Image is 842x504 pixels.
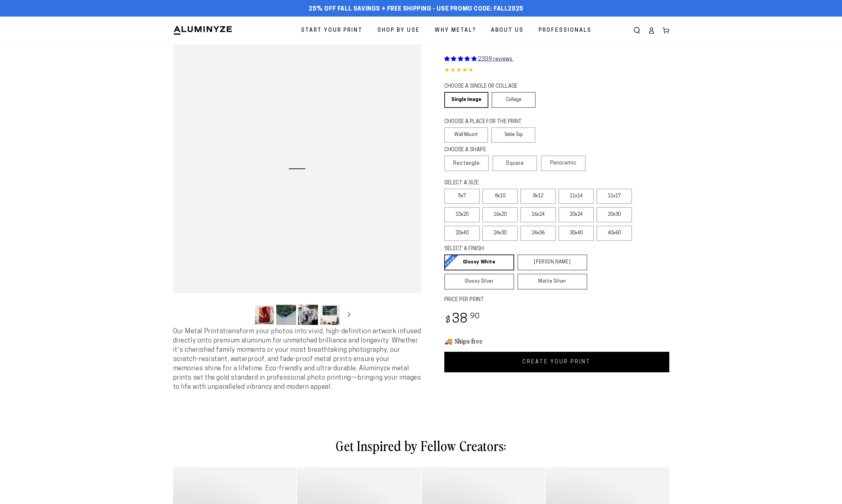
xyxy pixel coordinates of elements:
label: 5x7 [444,189,480,204]
span: Start Your Print [301,26,363,35]
label: 30x40 [558,226,594,241]
a: [PERSON_NAME] [517,254,587,270]
button: Load image 4 in gallery view [320,305,340,325]
a: Glossy Silver [444,274,514,290]
label: 24x36 [520,226,556,241]
a: Why Metal? [430,22,481,39]
label: 11x17 [597,189,632,204]
bdi: 38 [444,313,480,326]
label: 24x30 [482,226,518,241]
span: $ [445,316,451,325]
legend: CHOOSE A SINGLE OR COLLAGE [444,83,530,90]
label: Wall Mount [444,127,488,143]
h3: 🚚 Ships free [444,337,669,345]
span: Shop By Use [377,26,420,35]
legend: CHOOSE A SHAPE [444,146,530,154]
span: Square [506,160,524,167]
a: Professionals [534,22,597,39]
label: PRICE PER PRINT [444,296,669,304]
div: 4.84 out of 5.0 stars [444,66,669,75]
a: 2339 reviews. [444,57,513,62]
summary: Search our site [630,23,644,38]
button: Slide left [238,307,252,322]
a: Single Image [444,92,488,108]
label: 40x60 [597,226,632,241]
span: Our Metal Prints transform your photos into vivid, high-definition artwork infused directly onto ... [173,328,421,390]
label: 11x14 [558,189,594,204]
button: Load image 3 in gallery view [298,305,318,325]
a: CREATE YOUR PRINT [444,352,669,372]
a: Shop By Use [373,22,425,39]
button: Load image 2 in gallery view [276,305,296,325]
legend: CHOOSE A PLACE FOR THE PRINT [444,118,529,126]
span: About Us [491,26,524,35]
span: Professionals [539,26,592,35]
span: Rectangle [453,160,480,167]
button: Slide right [342,307,356,322]
span: Why Metal? [435,26,476,35]
label: 20x24 [558,207,594,222]
sup: .90 [468,313,480,320]
span: Panoramic [550,160,577,166]
label: 8x10 [482,189,518,204]
button: Load image 1 in gallery view [254,305,274,325]
a: Collage [492,92,536,108]
a: Glossy White [444,254,514,270]
span: 2339 reviews. [478,57,513,62]
label: 16x24 [520,207,556,222]
a: Start Your Print [296,22,368,39]
h2: Get Inspired by Fellow Creators: [223,437,620,454]
label: Table Top [491,127,535,143]
media-gallery: Gallery Viewer [173,45,421,327]
legend: SELECT A SIZE [444,179,577,187]
label: 10x20 [444,207,480,222]
label: 8x12 [520,189,556,204]
legend: SELECT A FINISH [444,245,571,253]
label: 16x20 [482,207,518,222]
img: Aluminyze [173,25,233,35]
label: 20x30 [597,207,632,222]
a: About Us [486,22,529,39]
a: Matte Silver [517,274,587,290]
label: 20x40 [444,226,480,241]
span: 25% off FALL Savings + Free Shipping - Use Promo Code: FALL2025 [309,6,523,13]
